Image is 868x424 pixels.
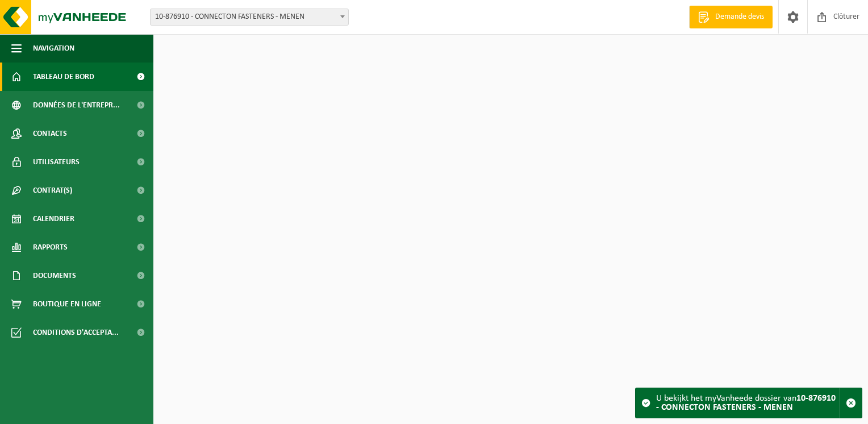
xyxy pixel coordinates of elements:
span: Utilisateurs [33,148,80,176]
span: 10-876910 - CONNECTON FASTENERS - MENEN [151,9,348,25]
a: Demande devis [689,6,773,28]
span: Tableau de bord [33,63,94,91]
span: Contrat(s) [33,176,72,205]
span: Documents [33,261,76,290]
span: Conditions d'accepta... [33,318,119,347]
span: Boutique en ligne [33,290,101,318]
span: 10-876910 - CONNECTON FASTENERS - MENEN [150,9,349,26]
strong: 10-876910 - CONNECTON FASTENERS - MENEN [656,394,836,412]
span: Données de l'entrepr... [33,91,120,119]
span: Demande devis [712,11,767,23]
span: Calendrier [33,205,74,233]
div: U bekijkt het myVanheede dossier van [656,388,840,418]
span: Navigation [33,34,74,63]
span: Rapports [33,233,68,261]
span: Contacts [33,119,67,148]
